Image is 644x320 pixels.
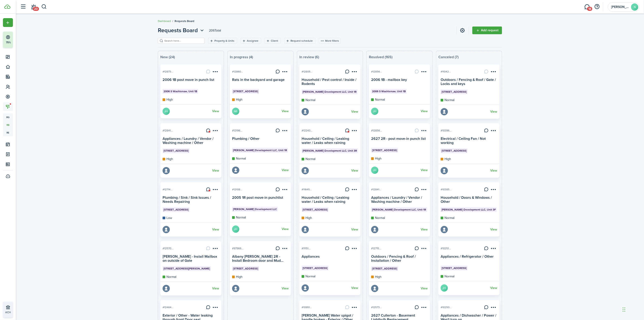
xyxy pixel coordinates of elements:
a: View [212,226,219,233]
a: rq [3,113,13,121]
card-title: Rats in the backyard and garage [232,78,289,85]
card-mark: Normal [371,97,428,102]
board-column-status: In review (6) [299,54,360,60]
card-mark: Normal [302,274,358,279]
button: Open resource center [593,3,601,11]
a: Notifications [29,1,38,13]
span: [STREET_ADDRESS] [163,149,189,153]
card-title: 2006 1B - mailbox key [371,78,428,85]
header-page-total: 206 Total [209,28,221,33]
a: View [282,108,289,115]
span: Requests Board [158,26,198,34]
span: 20 [33,7,39,11]
span: [STREET_ADDRESS] [442,90,467,94]
a: ACH [3,302,13,318]
avatar-text: JH [232,225,239,233]
filter-tag-label: Request schedule [291,39,313,43]
card-title: [PERSON_NAME] - Install Mailbox on outside of Gate [163,255,219,263]
card-mark: High [302,216,358,220]
a: View [351,108,358,115]
card-title: Appliances [302,255,358,262]
span: #12108... [232,187,242,192]
a: View [490,226,497,233]
board-column-status: Canceled (7) [438,54,500,60]
board-column-status: Resolved (165) [369,54,430,60]
card-title: Plumbing / Sink / Sink Issues / Needs Repairing [163,196,219,204]
span: 18 [587,7,592,11]
card-mark: Normal [371,216,428,220]
a: View [212,108,219,115]
p: ACH [5,310,32,314]
filter-tag-label: Client [271,39,278,43]
span: #12856... [371,70,382,74]
a: Dashboard [158,19,171,23]
button: Search [41,3,47,11]
card-mark: Normal [302,98,358,102]
span: #97966... [232,246,243,250]
button: Open menu [3,18,13,27]
span: #10396... [441,128,452,133]
filter-tag-label: Assignee [247,39,258,43]
card-mark: Normal [232,156,289,161]
card-title: Appliances / Laundry / Vendor / Washing machine / Other [371,196,428,204]
card-mark: Normal [163,274,219,279]
card-title: Household / Pest control / Inside / Rodents [302,78,358,86]
card-mark: High [441,157,497,161]
card-title: Household / Ceiling / Leaking water / Leaks when raining [302,196,358,204]
a: View [351,167,358,174]
card-mark: Normal [302,157,358,161]
a: View [421,285,428,292]
span: #10251... [441,246,451,250]
span: #11042... [441,70,451,74]
span: #12570... [163,246,173,250]
avatar-text: JH [163,108,170,115]
span: #12464... [163,305,173,309]
a: View [421,108,428,115]
card-mark: Low [163,216,219,220]
card-title: Electrical / Ceiling Fan / Not working [441,137,497,145]
div: Chat Widget [569,271,644,320]
a: re [3,129,13,136]
a: Add request [472,27,502,34]
board-column-status: New (24) [160,54,221,60]
span: #12860... [232,70,243,74]
span: [STREET_ADDRESS] [442,149,467,153]
avatar-text: JH [371,108,378,115]
card-mark: Normal [441,98,497,102]
span: [PERSON_NAME] Development LLC, Unit 3F [442,208,496,212]
span: #12573... [371,305,382,309]
a: View [351,284,358,292]
button: More filters [319,38,341,44]
a: View [421,167,428,174]
card-title: 2627 2R - post move-in punch list [371,137,428,144]
filter-tag: Open filter [264,38,281,44]
span: #12714... [163,187,173,192]
a: Messaging [583,1,591,13]
card-title: 2006 1B post move in punch list [163,78,219,85]
avatar-text: JH [371,167,378,174]
span: [STREET_ADDRESS][PERSON_NAME] [163,267,210,271]
card-mark: Normal [232,215,289,220]
a: View [351,226,358,233]
a: View [490,108,497,115]
maintenance-header-page-nav: Requests Board [158,26,205,34]
a: View [282,225,289,233]
card-title: Appliances / Laundry / Vendor / Washing machine / Other [163,137,219,145]
span: #10250... [441,305,452,309]
span: [STREET_ADDRESS] [233,89,258,93]
span: #12196... [232,128,242,133]
span: #11645... [302,187,312,192]
span: 2006 S Washtenaw, Unit 1B [163,89,197,93]
card-mark: High [163,97,219,102]
span: #12715... [371,246,381,250]
a: rb [3,121,13,129]
button: Open menu [158,26,205,34]
a: View [490,167,497,174]
avatar-text: NS [232,108,239,115]
avatar-text: JH [441,284,448,292]
card-title: Outdoors / Fencing & Roof / Gate / Locks and keys [441,78,497,86]
span: [STREET_ADDRESS] [303,266,328,270]
card-mark: High [232,97,289,102]
filter-tag: Open filter [240,38,261,44]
